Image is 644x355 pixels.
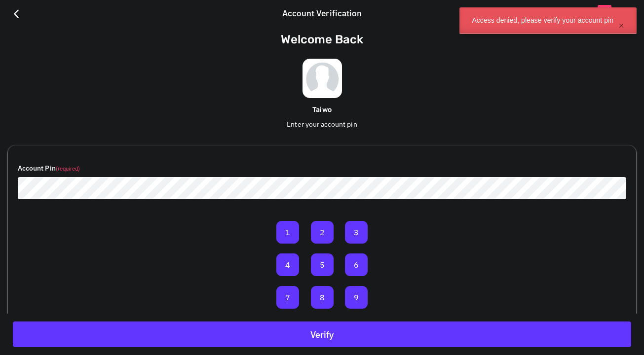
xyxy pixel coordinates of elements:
span: New [598,5,611,13]
p: Access denied, please verify your account pin [472,16,613,24]
button: 3 [345,221,368,244]
h3: Welcome Back [8,33,636,47]
button: 1 [276,221,299,244]
button: 8 [311,286,334,309]
button: 4 [276,253,299,276]
button: 5 [311,253,334,276]
button: 9 [345,286,368,309]
div: Account Verification [277,7,367,20]
span: Enter your account pin [287,120,357,129]
button: 6 [345,253,368,276]
h6: Taiwo [8,106,636,114]
button: 2 [311,221,334,244]
label: Account Pin [18,163,80,174]
button: 7 [276,286,299,309]
button: Verify [13,321,631,347]
small: (required) [56,165,80,172]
